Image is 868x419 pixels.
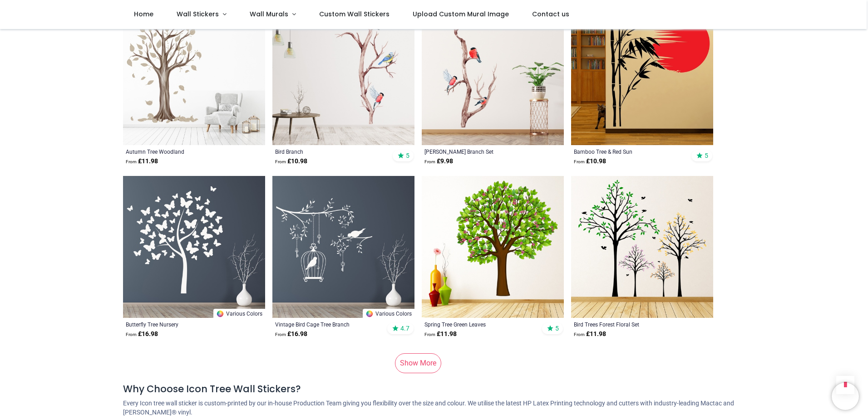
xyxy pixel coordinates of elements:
span: From [126,159,137,164]
strong: £ 11.98 [424,330,457,339]
img: Color Wheel [216,310,224,318]
strong: £ 16.98 [126,330,158,339]
span: From [275,332,286,337]
strong: £ 10.98 [574,157,606,166]
span: 5 [406,151,409,160]
strong: £ 11.98 [126,157,158,166]
span: From [126,332,137,337]
span: Home [134,10,153,19]
a: Butterfly Tree Nursery [126,321,235,328]
img: Bird Trees Forest Floral Wall Sticker Set [571,176,713,318]
a: Bird Branch [275,148,385,155]
img: Vintage Bird Cage Tree Branch Wall Sticker [272,176,414,318]
strong: £ 11.98 [574,330,606,339]
a: Bird Trees Forest Floral Set [574,321,683,328]
span: From [275,159,286,164]
span: Custom Wall Stickers [319,10,390,19]
img: Autumn Tree Woodland Wall Sticker [123,3,265,145]
span: Upload Custom Mural Image [413,10,509,19]
img: Bird Branch Wall Sticker [272,3,414,145]
a: Bamboo Tree & Red Sun [574,148,683,155]
a: Various Colors [213,309,265,318]
span: Contact us [532,10,569,19]
span: 5 [705,151,708,160]
iframe: Brevo live chat [832,383,859,410]
p: Every Icon tree wall sticker is custom-printed by our in-house Production Team giving you flexibi... [123,399,745,417]
span: From [574,332,585,337]
span: From [424,332,435,337]
img: Robin Bird Branch Wall Sticker Set [422,3,564,145]
span: From [574,159,585,164]
span: From [424,159,435,164]
a: Various Colors [363,309,414,318]
a: Autumn Tree Woodland [126,148,235,155]
span: 4.7 [400,324,409,332]
h4: Why Choose Icon Tree Wall Stickers? [123,382,745,395]
strong: £ 9.98 [424,157,453,166]
img: Butterfly Tree Nursery Wall Sticker [123,176,265,318]
a: Spring Tree Green Leaves [424,321,534,328]
strong: £ 16.98 [275,330,307,339]
strong: £ 10.98 [275,157,307,166]
span: Wall Murals [250,10,288,19]
img: Color Wheel [365,310,374,318]
a: Show More [395,353,441,373]
img: Spring Tree Green Leaves Wall Sticker [422,176,564,318]
img: Bamboo Tree & Red Sun Wall Sticker [571,3,713,145]
span: 5 [555,324,559,332]
a: [PERSON_NAME] Branch Set [424,148,534,155]
span: Wall Stickers [177,10,219,19]
a: Vintage Bird Cage Tree Branch [275,321,385,328]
